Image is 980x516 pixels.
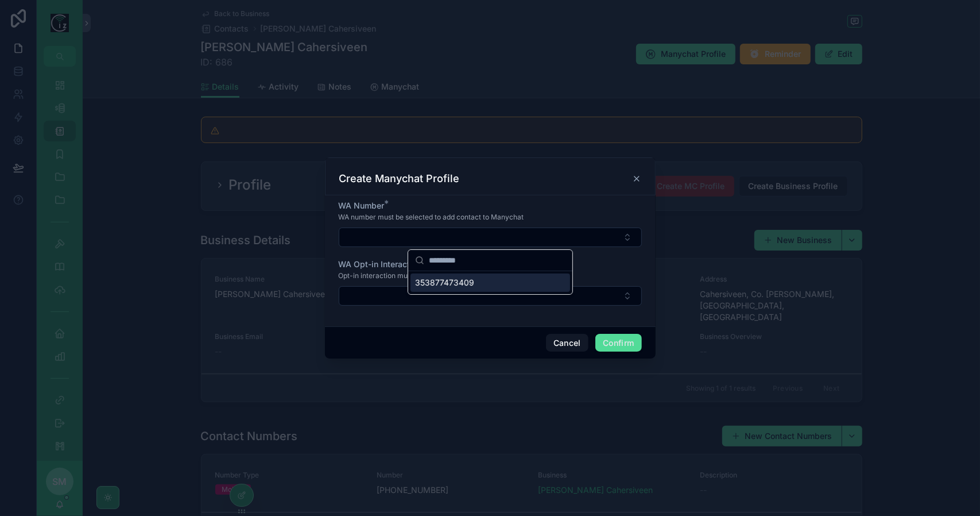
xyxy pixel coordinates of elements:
[339,286,642,306] button: Select Button
[408,271,572,294] div: Suggestions
[595,334,641,352] button: Confirm
[339,172,460,186] h3: Create Manychat Profile
[339,201,385,210] span: WA Number
[339,271,544,280] span: Opt-in interaction must be selected to add contact to Manychat
[339,228,642,247] button: Select Button
[546,334,588,352] button: Cancel
[339,213,524,222] span: WA number must be selected to add contact to Manychat
[415,277,474,288] span: 353877473409
[339,259,422,269] span: WA Opt-in Interaction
